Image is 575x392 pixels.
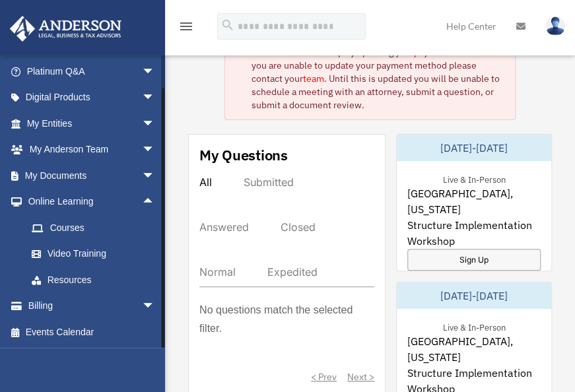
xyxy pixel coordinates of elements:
[18,214,175,241] a: Courses
[199,176,212,189] div: All
[432,172,516,185] div: Live & In-Person
[178,23,194,34] a: menu
[397,135,551,161] div: [DATE]-[DATE]
[142,84,168,112] span: arrow_drop_down
[18,267,175,293] a: Resources
[244,176,294,189] div: Submitted
[199,301,374,338] p: No questions match the selected filter.
[142,110,168,137] span: arrow_drop_down
[9,319,175,345] a: Events Calendar
[18,241,175,267] a: Video Training
[199,220,249,234] div: Answered
[407,249,541,271] a: Sign Up
[432,319,516,333] div: Live & In-Person
[407,333,541,365] span: [GEOGRAPHIC_DATA], [US_STATE]
[142,293,168,320] span: arrow_drop_down
[9,110,175,137] a: My Entitiesarrow_drop_down
[178,18,194,34] i: menu
[407,185,541,217] span: [GEOGRAPHIC_DATA], [US_STATE]
[407,217,541,249] span: Structure Implementation Workshop
[267,265,318,278] div: Expedited
[142,189,168,216] span: arrow_drop_up
[303,73,324,84] a: team
[9,293,175,319] a: Billingarrow_drop_down
[142,137,168,164] span: arrow_drop_down
[281,220,316,234] div: Closed
[142,162,168,189] span: arrow_drop_down
[252,32,504,112] div: Your platinum payment method was declined, reinstate your Platinum membership by updating your if...
[199,145,288,165] div: My Questions
[142,58,168,85] span: arrow_drop_down
[397,282,551,309] div: [DATE]-[DATE]
[545,16,565,36] img: User Pic
[220,18,235,32] i: search
[9,162,175,189] a: My Documentsarrow_drop_down
[9,137,175,163] a: My Anderson Teamarrow_drop_down
[9,84,175,111] a: Digital Productsarrow_drop_down
[9,58,175,84] a: Platinum Q&Aarrow_drop_down
[6,16,125,42] img: Anderson Advisors Platinum Portal
[199,265,236,278] div: Normal
[9,189,175,215] a: Online Learningarrow_drop_up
